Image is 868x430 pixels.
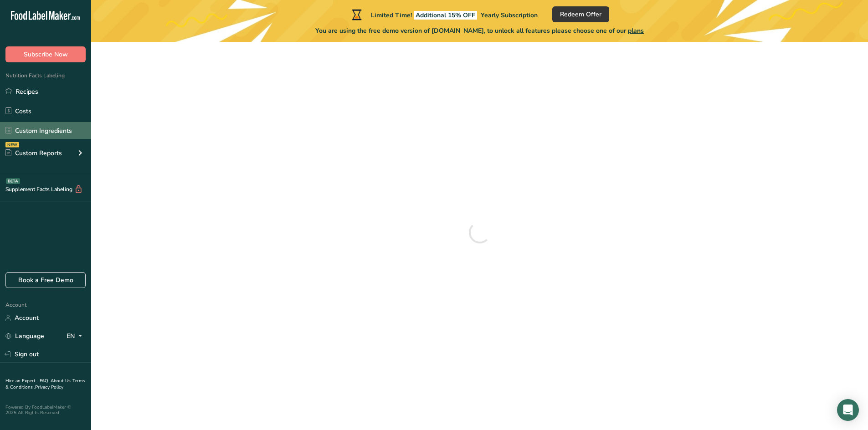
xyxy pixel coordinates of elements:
[67,331,86,342] div: EN
[552,6,609,22] button: Redeem Offer
[350,9,538,20] div: Limited Time!
[315,26,644,35] span: You are using the free demo version of [DOMAIN_NAME], to unlock all features please choose one of...
[5,378,85,390] a: Terms & Conditions .
[40,378,51,384] a: FAQ .
[5,328,44,344] a: Language
[481,11,538,20] span: Yearly Subscription
[628,26,644,35] span: plans
[414,11,477,20] span: Additional 15% OFF
[51,378,72,384] a: About Us .
[24,50,68,59] span: Subscribe Now
[5,46,86,62] button: Subscribe Now
[560,10,601,19] span: Redeem Offer
[5,405,86,415] div: Powered By FoodLabelMaker © 2025 All Rights Reserved
[5,148,62,158] div: Custom Reports
[837,399,859,421] div: Open Intercom Messenger
[5,378,38,384] a: Hire an Expert .
[6,178,20,184] div: BETA
[35,384,63,390] a: Privacy Policy
[5,142,19,147] div: NEW
[5,272,86,288] a: Book a Free Demo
